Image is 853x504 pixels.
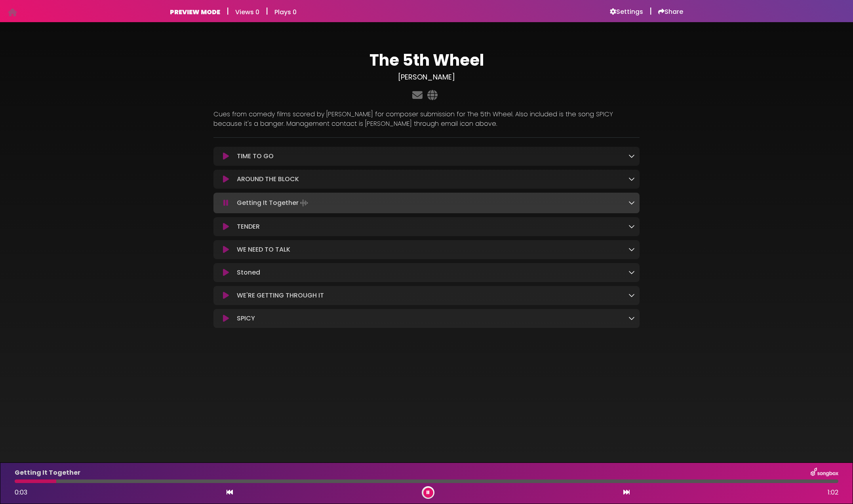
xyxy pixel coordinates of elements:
[237,245,290,254] p: WE NEED TO TALK
[658,8,683,16] a: Share
[237,174,299,184] p: AROUND THE BLOCK
[237,291,324,300] p: WE'RE GETTING THROUGH IT
[237,314,255,323] p: SPICY
[237,222,260,231] p: TENDER
[266,6,268,16] h5: |
[610,8,643,16] a: Settings
[213,73,640,81] h3: [PERSON_NAME]
[227,6,229,16] h5: |
[235,8,259,16] h6: Views 0
[237,197,310,208] p: Getting It Together
[213,110,640,129] p: Cues from comedy films scored by [PERSON_NAME] for composer submission for The 5th Wheel. Also in...
[237,268,260,277] p: Stoned
[649,6,652,16] h5: |
[170,8,220,16] h6: PREVIEW MODE
[274,8,297,16] h6: Plays 0
[237,152,274,161] p: TIME TO GO
[299,197,310,208] img: waveform4.gif
[213,51,640,70] h1: The 5th Wheel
